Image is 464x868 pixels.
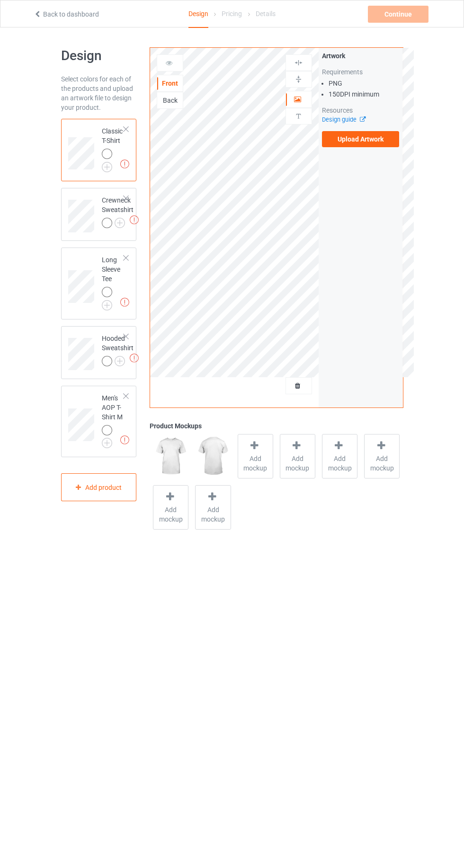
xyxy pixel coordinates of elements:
[61,47,137,64] h1: Design
[102,255,125,307] div: Long Sleeve Tee
[294,75,303,84] img: svg%3E%0A
[364,434,400,478] div: Add mockup
[150,421,403,431] div: Product Mockups
[130,215,139,224] img: exclamation icon
[61,473,137,501] div: Add product
[195,485,231,530] div: Add mockup
[61,326,137,379] div: Hooded Sweatshirt
[222,0,242,27] div: Pricing
[280,454,315,473] span: Add mockup
[153,505,188,524] span: Add mockup
[365,454,399,473] span: Add mockup
[115,218,125,228] img: svg+xml;base64,PD94bWwgdmVyc2lvbj0iMS4wIiBlbmNvZGluZz0iVVRGLTgiPz4KPHN2ZyB3aWR0aD0iMjJweCIgaGVpZ2...
[280,434,315,478] div: Add mockup
[322,67,400,77] div: Requirements
[238,454,273,473] span: Add mockup
[120,435,129,444] img: exclamation icon
[157,79,183,88] div: Front
[329,89,400,99] li: 150 DPI minimum
[102,393,125,445] div: Men's AOP T-Shirt M
[322,131,400,147] label: Upload Artwork
[102,195,134,228] div: Crewneck Sweatshirt
[322,434,357,478] div: Add mockup
[322,51,400,61] div: Artwork
[102,300,112,310] img: svg+xml;base64,PD94bWwgdmVyc2lvbj0iMS4wIiBlbmNvZGluZz0iVVRGLTgiPz4KPHN2ZyB3aWR0aD0iMjJweCIgaGVpZ2...
[157,96,183,105] div: Back
[102,334,134,366] div: Hooded Sweatshirt
[294,112,303,121] img: svg%3E%0A
[120,159,129,168] img: exclamation icon
[294,58,303,67] img: svg%3E%0A
[130,354,139,363] img: exclamation icon
[115,356,125,366] img: svg+xml;base64,PD94bWwgdmVyc2lvbj0iMS4wIiBlbmNvZGluZz0iVVRGLTgiPz4KPHN2ZyB3aWR0aD0iMjJweCIgaGVpZ2...
[329,79,400,88] li: PNG
[153,434,188,478] img: regular.jpg
[188,0,208,28] div: Design
[322,106,400,115] div: Resources
[34,10,99,18] a: Back to dashboard
[196,505,230,524] span: Add mockup
[256,0,276,27] div: Details
[102,438,112,448] img: svg+xml;base64,PD94bWwgdmVyc2lvbj0iMS4wIiBlbmNvZGluZz0iVVRGLTgiPz4KPHN2ZyB3aWR0aD0iMjJweCIgaGVpZ2...
[61,119,137,181] div: Classic T-Shirt
[61,74,137,112] div: Select colors for each of the products and upload an artwork file to design your product.
[102,162,112,172] img: svg+xml;base64,PD94bWwgdmVyc2lvbj0iMS4wIiBlbmNvZGluZz0iVVRGLTgiPz4KPHN2ZyB3aWR0aD0iMjJweCIgaGVpZ2...
[102,126,125,169] div: Classic T-Shirt
[195,434,231,478] img: regular.jpg
[120,298,129,307] img: exclamation icon
[322,454,357,473] span: Add mockup
[322,116,365,123] a: Design guide
[238,434,273,478] div: Add mockup
[153,485,188,530] div: Add mockup
[61,386,137,458] div: Men's AOP T-Shirt M
[61,248,137,319] div: Long Sleeve Tee
[61,188,137,241] div: Crewneck Sweatshirt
